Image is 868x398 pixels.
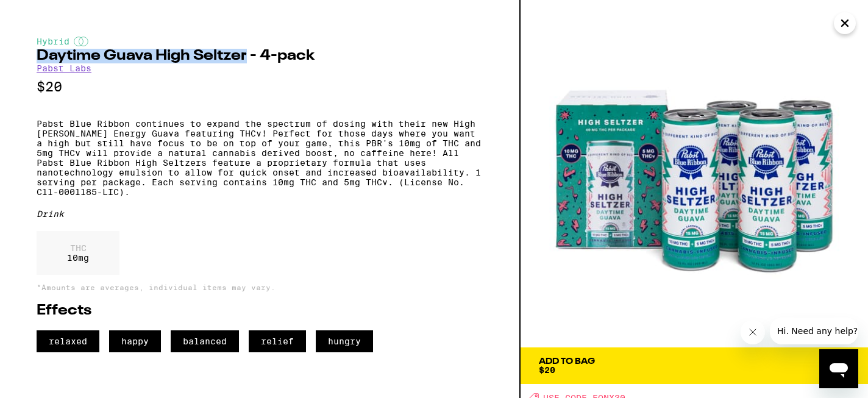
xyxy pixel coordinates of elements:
[171,330,239,352] span: balanced
[316,330,373,352] span: hungry
[37,49,483,63] h2: Daytime Guava High Seltzer - 4-pack
[741,320,765,344] iframe: Close message
[37,119,483,197] p: Pabst Blue Ribbon continues to expand the spectrum of dosing with their new High [PERSON_NAME] En...
[37,63,91,73] a: Pabst Labs
[37,79,483,94] p: $20
[37,283,483,291] p: *Amounts are averages, individual items may vary.
[819,349,858,388] iframe: Button to launch messaging window
[539,357,595,366] div: Add To Bag
[770,318,858,344] iframe: Message from company
[37,37,483,46] div: Hybrid
[109,330,161,352] span: happy
[37,304,483,318] h2: Effects
[249,330,306,352] span: relief
[834,12,856,34] button: Close
[521,347,868,384] button: Add To Bag$20
[539,365,555,375] span: $20
[37,231,119,275] div: 10 mg
[37,330,99,352] span: relaxed
[67,243,89,253] p: THC
[74,37,88,46] img: hybridColor.svg
[37,209,483,219] div: Drink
